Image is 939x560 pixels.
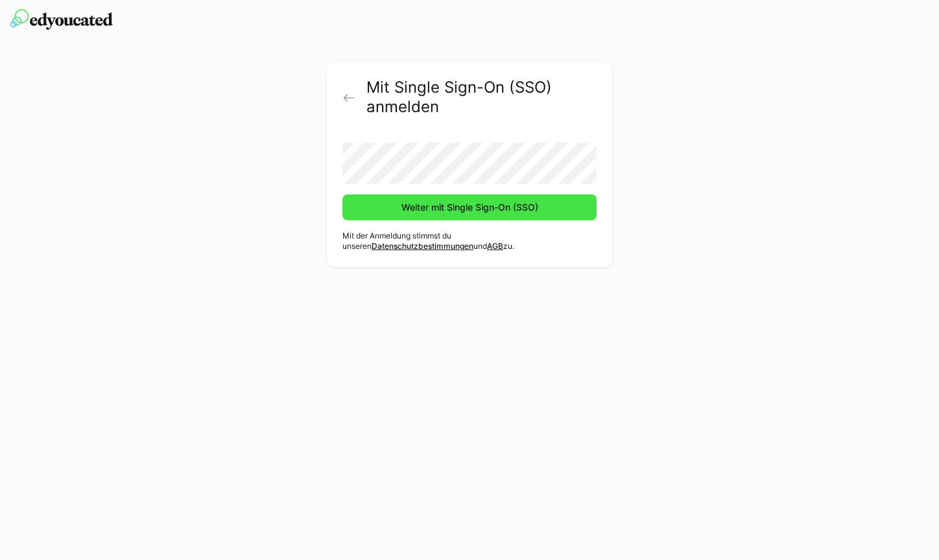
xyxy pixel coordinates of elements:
[399,201,540,214] span: Weiter mit Single Sign-On (SSO)
[342,194,597,220] button: Weiter mit Single Sign-On (SSO)
[366,78,597,117] h2: Mit Single Sign-On (SSO) anmelden
[372,241,473,251] a: Datenschutzbestimmungen
[10,9,113,30] img: edyoucated
[342,231,597,251] p: Mit der Anmeldung stimmst du unseren und zu.
[487,241,503,251] a: AGB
